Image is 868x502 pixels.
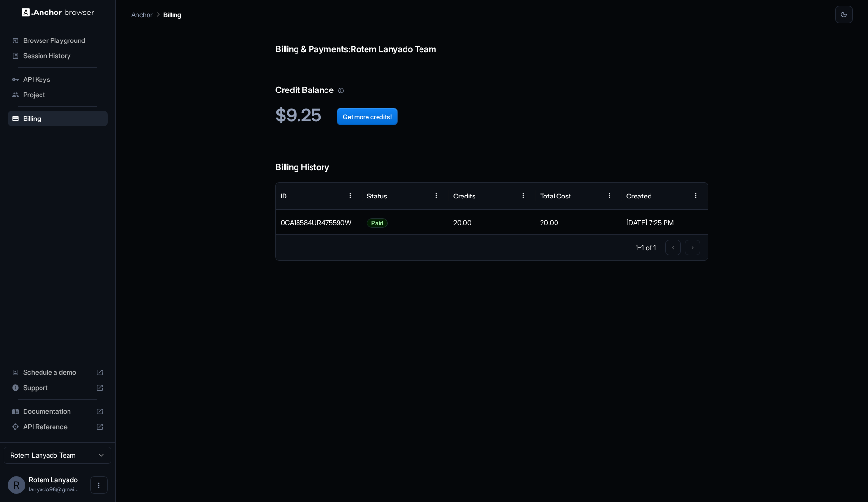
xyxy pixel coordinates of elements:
[131,9,181,20] nav: breadcrumb
[410,187,428,204] button: Sort
[275,141,708,174] h6: Billing History
[337,108,398,125] button: Get more credits!
[515,187,532,204] button: Menu
[131,10,153,20] p: Anchor
[22,8,94,17] img: Anchor Logo
[23,368,92,377] span: Schedule a demo
[275,64,708,97] h6: Credit Balance
[23,114,104,123] span: Billing
[687,187,705,204] button: Menu
[367,211,387,235] span: Paid
[8,72,108,87] div: API Keys
[8,111,108,126] div: Billing
[8,48,108,64] div: Session History
[428,187,445,204] button: Menu
[453,192,475,200] div: Credits
[29,476,78,484] span: Rotem Lanyado
[626,210,703,235] div: [DATE] 7:25 PM
[636,243,656,252] p: 1–1 of 1
[281,192,287,200] div: ID
[8,380,108,396] div: Support
[626,192,651,200] div: Created
[23,90,104,100] span: Project
[448,210,535,235] div: 20.00
[8,365,108,380] div: Schedule a demo
[535,210,622,235] div: 20.00
[8,87,108,103] div: Project
[23,51,104,61] span: Session History
[540,192,571,200] div: Total Cost
[670,187,687,204] button: Sort
[8,419,108,435] div: API Reference
[275,23,708,56] h6: Billing & Payments: Rotem Lanyado Team
[23,36,104,45] span: Browser Playground
[23,75,104,84] span: API Keys
[324,187,341,204] button: Sort
[583,187,601,204] button: Sort
[90,476,108,494] button: Open menu
[338,87,344,94] svg: Your credit balance will be consumed as you use the API. Visit the usage page to view a breakdown...
[341,187,359,204] button: Menu
[8,404,108,419] div: Documentation
[367,192,387,200] div: Status
[275,105,708,126] h2: $9.25
[276,210,362,235] div: 0GA18584UR475590W
[497,187,515,204] button: Sort
[23,383,92,393] span: Support
[163,10,181,20] p: Billing
[29,486,79,493] span: lanyado98@gmail.com
[601,187,618,204] button: Menu
[8,476,25,494] div: R
[23,422,92,432] span: API Reference
[23,407,92,416] span: Documentation
[8,33,108,48] div: Browser Playground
